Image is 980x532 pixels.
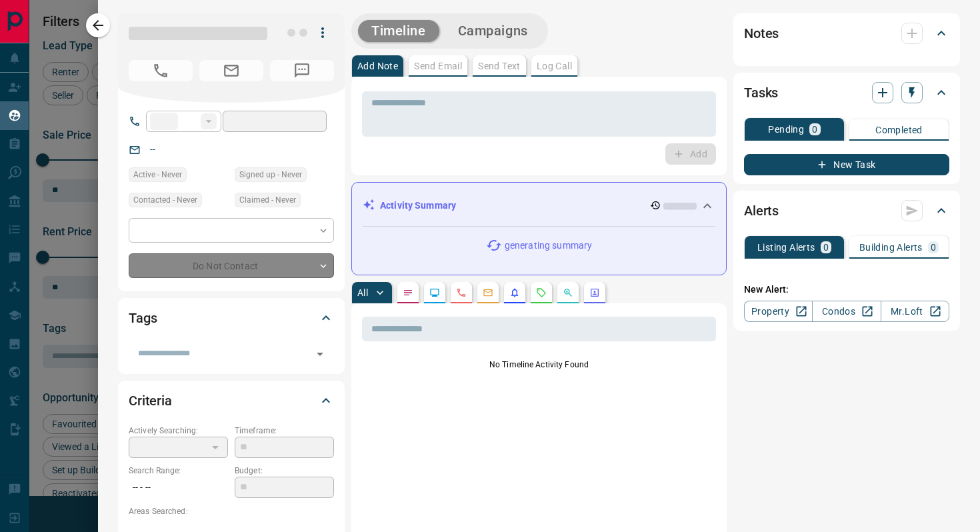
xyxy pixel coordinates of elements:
[881,301,949,322] a: Mr.Loft
[129,385,334,417] div: Criteria
[235,465,334,477] p: Budget:
[129,425,228,437] p: Actively Searching:
[129,60,193,81] span: No Number
[129,253,334,278] div: Do Not Contact
[812,301,881,322] a: Condos
[150,144,155,155] a: --
[589,287,600,298] svg: Agent Actions
[456,287,467,298] svg: Calls
[358,20,439,42] button: Timeline
[270,60,334,81] span: No Number
[768,125,804,134] p: Pending
[129,307,157,329] h2: Tags
[239,168,302,181] span: Signed up - Never
[744,77,949,109] div: Tasks
[129,505,334,517] p: Areas Searched:
[362,359,716,371] p: No Timeline Activity Found
[445,20,541,42] button: Campaigns
[357,288,368,297] p: All
[357,61,398,71] p: Add Note
[744,82,778,103] h2: Tasks
[199,60,263,81] span: No Email
[812,125,817,134] p: 0
[129,477,228,499] p: -- - --
[133,193,197,207] span: Contacted - Never
[875,125,923,135] p: Completed
[744,283,949,297] p: New Alert:
[129,465,228,477] p: Search Range:
[235,425,334,437] p: Timeframe:
[129,390,172,411] h2: Criteria
[744,200,779,221] h2: Alerts
[563,287,573,298] svg: Opportunities
[859,243,923,252] p: Building Alerts
[744,301,813,322] a: Property
[483,287,493,298] svg: Emails
[505,239,592,253] p: generating summary
[823,243,829,252] p: 0
[311,345,329,363] button: Open
[744,17,949,49] div: Notes
[744,195,949,227] div: Alerts
[239,193,296,207] span: Claimed - Never
[403,287,413,298] svg: Notes
[363,193,715,218] div: Activity Summary
[744,23,779,44] h2: Notes
[129,302,334,334] div: Tags
[744,154,949,175] button: New Task
[931,243,936,252] p: 0
[757,243,815,252] p: Listing Alerts
[380,199,456,213] p: Activity Summary
[509,287,520,298] svg: Listing Alerts
[536,287,547,298] svg: Requests
[133,168,182,181] span: Active - Never
[429,287,440,298] svg: Lead Browsing Activity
